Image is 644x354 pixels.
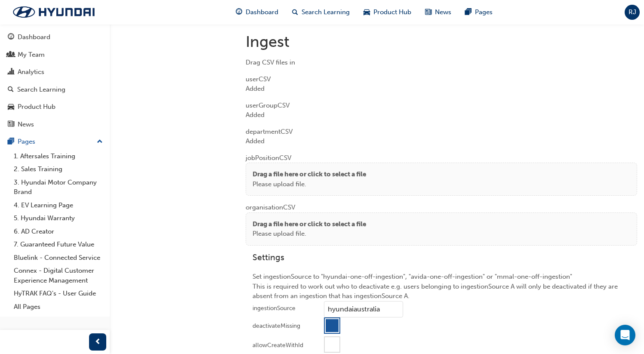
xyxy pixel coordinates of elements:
span: search-icon [292,7,298,18]
span: car-icon [8,103,14,111]
div: jobPosition CSV [246,146,637,196]
div: organisation CSV [246,196,637,246]
div: Drag CSV files in [246,58,637,68]
a: 7. Guaranteed Future Value [10,238,106,251]
img: Trak [4,3,103,21]
span: pages-icon [8,138,14,146]
a: Bluelink - Connected Service [10,251,106,265]
div: ingestionSource [253,304,296,313]
button: Pages [3,134,106,150]
span: up-icon [97,136,103,148]
a: 5. Hyundai Warranty [10,212,106,225]
a: 2. Sales Training [10,163,106,176]
a: car-iconProduct Hub [357,3,418,21]
h3: Settings [253,252,630,262]
a: 6. AD Creator [10,225,106,238]
div: Search Learning [17,85,65,95]
p: Please upload file. [253,179,366,189]
span: search-icon [8,86,14,94]
a: 4. EV Learning Page [10,199,106,212]
a: Product Hub [3,99,106,115]
p: Drag a file here or click to select a file [253,219,366,229]
span: pages-icon [465,7,471,18]
div: Added [246,84,637,94]
p: Please upload file. [253,229,366,239]
span: RJ [629,7,636,17]
a: pages-iconPages [458,3,499,21]
p: Drag a file here or click to select a file [253,169,366,179]
span: prev-icon [95,337,101,348]
h1: Ingest [246,32,637,51]
span: Dashboard [246,7,278,17]
a: HyTRAK FAQ's - User Guide [10,287,106,300]
div: Drag a file here or click to select a filePlease upload file. [246,212,637,246]
a: news-iconNews [418,3,458,21]
div: Dashboard [18,32,50,42]
input: ingestionSource [324,301,403,317]
span: Search Learning [302,7,350,17]
div: userGroup CSV [246,94,637,120]
a: Search Learning [3,82,106,98]
a: News [3,117,106,132]
div: News [18,120,34,129]
span: Product Hub [373,7,411,17]
span: guage-icon [236,7,242,18]
span: news-icon [8,121,14,129]
a: 3. Hyundai Motor Company Brand [10,176,106,199]
a: search-iconSearch Learning [285,3,357,21]
a: All Pages [10,300,106,314]
a: 1. Aftersales Training [10,150,106,163]
span: car-icon [364,7,370,18]
button: RJ [625,5,640,20]
span: guage-icon [8,34,14,41]
a: Connex - Digital Customer Experience Management [10,264,106,287]
span: chart-icon [8,68,14,76]
span: News [435,7,451,17]
div: Pages [18,137,35,147]
div: Drag a file here or click to select a filePlease upload file. [246,163,637,196]
div: Analytics [18,67,44,77]
a: guage-iconDashboard [229,3,285,21]
div: deactivateMissing [253,322,300,330]
div: Added [246,136,637,146]
div: department CSV [246,120,637,146]
div: allowCreateWithId [253,341,303,350]
div: Open Intercom Messenger [615,325,635,345]
span: people-icon [8,51,14,59]
a: Dashboard [3,29,106,45]
a: Analytics [3,64,106,80]
div: My Team [18,50,45,60]
div: Added [246,110,637,120]
span: Pages [475,7,493,17]
span: news-icon [425,7,431,18]
a: My Team [3,47,106,63]
div: user CSV [246,68,637,94]
div: Product Hub [18,102,55,112]
button: DashboardMy TeamAnalyticsSearch LearningProduct HubNews [3,28,106,134]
